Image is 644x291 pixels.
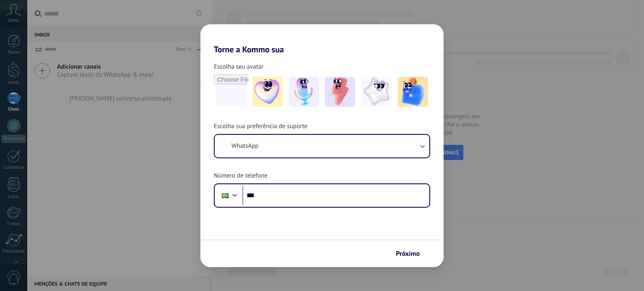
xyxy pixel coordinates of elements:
[392,247,431,261] button: Próximo
[252,77,283,107] img: -1.jpeg
[396,251,420,257] span: Próximo
[214,122,307,131] span: Escolha sua preferência de suporte
[361,77,392,107] img: -4.jpeg
[214,63,264,71] span: Escolha seu avatar
[200,24,444,54] h2: Torne a Kommo sua
[398,77,428,107] img: -5.jpeg
[231,142,258,150] span: WhatsApp
[289,77,319,107] img: -2.jpeg
[215,135,429,157] button: WhatsApp
[217,187,233,204] div: Brazil: + 55
[214,172,267,180] span: Número de telefone
[325,77,355,107] img: -3.jpeg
